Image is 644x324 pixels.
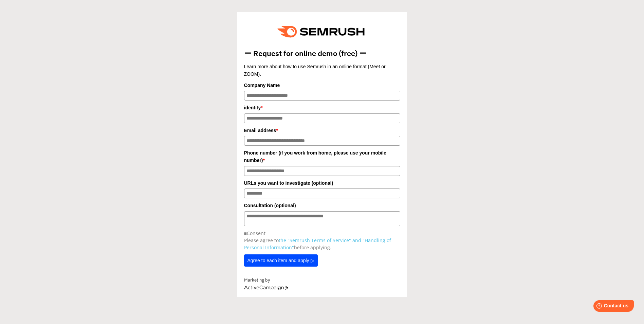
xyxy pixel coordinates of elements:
[584,298,637,317] iframe: Help widget launcher
[244,202,400,209] label: Consultation (optional)
[273,19,372,45] img: image
[244,254,318,267] button: Agree to each item and apply ▷
[244,237,391,251] font: Please agree to before applying.
[244,128,276,133] font: Email address
[244,237,391,251] a: and "Handling of Personal Information"
[244,48,400,59] h2: ー Request for online demo (free) ー
[244,63,400,78] div: Learn more about how to use Semrush in an online format (Meet or ZOOM).
[244,150,386,163] font: Phone number (if you work from home, please use your mobile number)
[244,277,400,284] div: Marketing by
[244,230,400,237] p: ■Consent
[244,179,400,187] label: URLs you want to investigate (optional)
[244,82,400,89] label: Company Name
[279,237,351,244] a: the "Semrush Terms of Service"
[244,105,261,110] font: identity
